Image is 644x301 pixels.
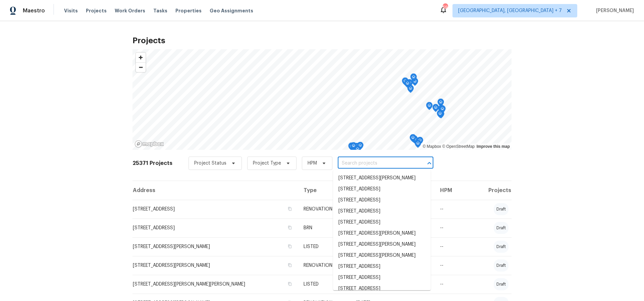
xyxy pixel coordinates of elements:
[136,62,146,72] button: Zoom out
[426,102,433,112] div: Map marker
[86,7,107,14] span: Projects
[404,80,411,90] div: Map marker
[64,7,78,14] span: Visits
[298,181,351,200] th: Type
[298,256,351,275] td: RENOVATION
[333,206,431,217] li: [STREET_ADDRESS]
[132,237,298,256] td: [STREET_ADDRESS][PERSON_NAME]
[435,275,465,294] td: --
[333,184,431,195] li: [STREET_ADDRESS]
[437,99,444,109] div: Map marker
[437,110,443,120] div: Map marker
[333,239,431,250] li: [STREET_ADDRESS][PERSON_NAME]
[194,160,226,167] span: Project Status
[443,4,447,11] div: 59
[593,7,634,14] span: [PERSON_NAME]
[494,222,508,234] div: draft
[415,140,421,150] div: Map marker
[333,228,431,239] li: [STREET_ADDRESS][PERSON_NAME]
[132,181,298,200] th: Address
[410,134,416,144] div: Map marker
[333,195,431,206] li: [STREET_ADDRESS]
[287,225,293,231] button: Copy Address
[402,77,409,88] div: Map marker
[465,181,512,200] th: Projects
[308,160,317,167] span: HPM
[333,173,431,184] li: [STREET_ADDRESS][PERSON_NAME]
[406,79,413,89] div: Map marker
[494,203,508,215] div: draft
[458,7,562,14] span: [GEOGRAPHIC_DATA], [GEOGRAPHIC_DATA] + 7
[210,7,253,14] span: Geo Assignments
[417,137,423,147] div: Map marker
[287,281,293,287] button: Copy Address
[435,256,465,275] td: --
[115,7,145,14] span: Work Orders
[333,272,431,283] li: [STREET_ADDRESS]
[23,7,45,14] span: Maestro
[153,8,167,13] span: Tasks
[333,250,431,261] li: [STREET_ADDRESS][PERSON_NAME]
[494,278,508,290] div: draft
[435,200,465,219] td: --
[175,7,202,14] span: Properties
[298,275,351,294] td: LISTED
[333,261,431,272] li: [STREET_ADDRESS]
[333,217,431,228] li: [STREET_ADDRESS]
[477,144,510,149] a: Improve this map
[132,37,512,44] h2: Projects
[425,159,434,168] button: Close
[287,206,293,212] button: Copy Address
[298,219,351,237] td: BRN
[410,73,417,84] div: Map marker
[333,283,431,294] li: [STREET_ADDRESS]
[298,200,351,219] td: RENOVATION
[132,160,172,167] h2: 25371 Projects
[494,259,508,272] div: draft
[132,275,298,294] td: [STREET_ADDRESS][PERSON_NAME][PERSON_NAME]
[287,262,293,268] button: Copy Address
[132,200,298,219] td: [STREET_ADDRESS]
[136,53,146,62] button: Zoom in
[354,145,361,156] div: Map marker
[435,181,465,200] th: HPM
[348,142,355,153] div: Map marker
[136,63,146,72] span: Zoom out
[423,144,441,149] a: Mapbox
[132,219,298,237] td: [STREET_ADDRESS]
[287,243,293,249] button: Copy Address
[357,142,364,152] div: Map marker
[435,237,465,256] td: --
[350,142,357,153] div: Map marker
[494,241,508,253] div: draft
[338,158,415,169] input: Search projects
[135,140,164,148] a: Mapbox homepage
[132,49,512,150] canvas: Map
[298,237,351,256] td: LISTED
[432,104,439,114] div: Map marker
[435,219,465,237] td: --
[132,256,298,275] td: [STREET_ADDRESS][PERSON_NAME]
[442,144,475,149] a: OpenStreetMap
[253,160,281,167] span: Project Type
